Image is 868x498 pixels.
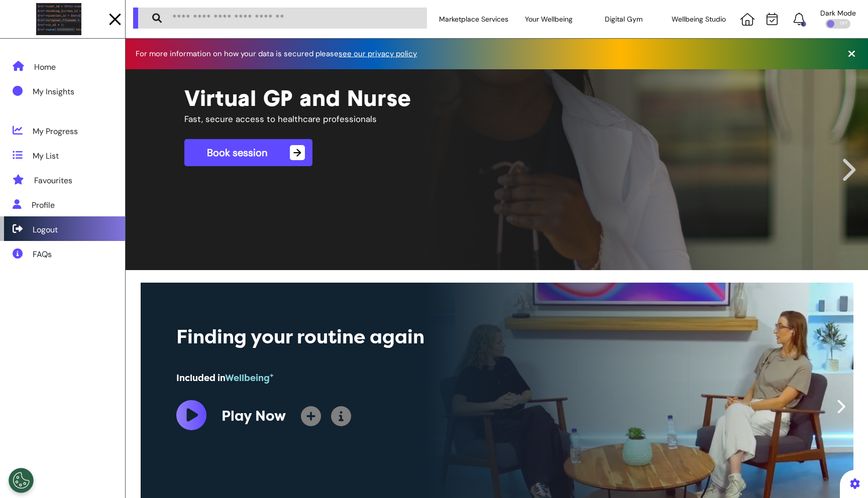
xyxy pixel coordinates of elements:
[176,371,568,385] div: Included in
[36,3,81,36] img: company logo
[34,61,56,73] div: Home
[436,5,511,33] div: Marketplace Services
[33,224,58,236] div: Logout
[9,468,34,493] button: Open Preferences
[33,86,74,98] div: My Insights
[339,49,417,59] a: see our privacy policy
[222,406,286,427] div: Play Now
[225,372,274,384] span: Wellbeing
[662,5,737,33] div: Wellbeing Studio
[34,175,72,187] div: Favourites
[586,5,662,33] div: Digital Gym
[176,323,568,351] div: Finding your routine again
[820,10,856,17] div: Dark Mode
[290,145,305,160] span: →
[33,248,52,261] div: FAQs
[511,5,587,33] div: Your Wellbeing
[32,199,55,211] div: Profile
[33,126,78,138] div: My Progress
[136,50,427,58] div: For more information on how your data is secured please
[33,150,59,162] div: My List
[270,371,274,379] sup: +
[184,84,809,111] h1: Virtual GP and Nurse
[825,19,850,29] div: OFF
[184,139,312,166] a: Book session→
[184,114,583,124] h4: Fast, secure access to healthcare professionals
